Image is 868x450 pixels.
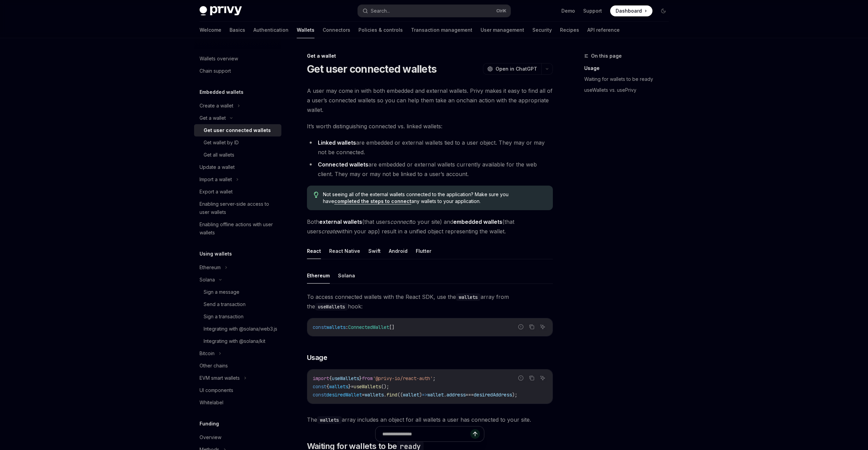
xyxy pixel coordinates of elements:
a: Chain support [194,65,281,77]
div: Chain support [200,67,231,75]
a: Demo [561,8,575,14]
span: (( [397,392,403,398]
div: Wallets overview [200,55,238,63]
span: import [313,375,329,381]
h5: Using wallets [200,250,232,258]
span: ConnectedWallet [348,324,389,330]
a: Authentication [253,22,289,38]
span: { [329,375,332,381]
button: Copy the contents from the code block [527,374,536,382]
h5: Embedded wallets [200,88,244,96]
a: Sign a transaction [194,310,281,323]
a: Support [583,8,602,14]
li: are embedded or external wallets tied to a user object. They may or may not be connected. [307,138,553,157]
div: UI components [200,386,233,394]
span: '@privy-io/react-auth' [373,375,433,381]
span: address [446,392,466,398]
button: Report incorrect code [516,374,525,382]
a: completed the steps to connect [334,198,411,204]
svg: Tip [314,192,319,198]
span: desiredAddress [474,392,512,398]
button: Report incorrect code [516,322,525,331]
span: ); [512,392,517,398]
div: Enabling offline actions with user wallets [200,220,277,237]
button: React [307,243,321,259]
a: Update a wallet [194,161,281,173]
div: Sign a message [204,288,239,296]
span: Ctrl K [496,8,506,14]
span: const [313,324,326,330]
button: Android [389,243,408,259]
button: React Native [329,243,360,259]
span: Both (that users to your site) and (that users within your app) result in a unified object repres... [307,217,553,236]
em: connect [390,218,411,225]
a: Sign a message [194,286,281,298]
span: wallet [403,392,419,398]
a: Get all wallets [194,149,281,161]
strong: Linked wallets [318,139,356,146]
a: UI components [194,384,281,396]
span: wallet [427,392,444,398]
button: Open in ChatGPT [483,63,541,75]
span: To access connected wallets with the React SDK, use the array from the hook: [307,292,553,311]
a: User management [481,22,524,38]
a: Whitelabel [194,396,281,409]
div: Other chains [200,362,228,370]
button: Ethereum [307,267,330,284]
button: Search...CtrlK [358,5,511,17]
code: wallets [456,293,481,301]
span: wallets [365,392,384,398]
button: Ask AI [538,322,547,331]
strong: external wallets [319,218,362,225]
a: Export a wallet [194,186,281,198]
h5: Funding [200,420,219,428]
a: Get user connected wallets [194,124,281,136]
a: Wallets overview [194,53,281,65]
span: desiredWallet [326,392,362,398]
div: Overview [200,433,221,441]
span: . [444,392,446,398]
a: Overview [194,431,281,444]
div: Get a wallet [200,114,226,122]
div: EVM smart wallets [200,374,240,382]
span: A user may come in with both embedded and external wallets. Privy makes it easy to find all of a ... [307,86,553,115]
button: Flutter [416,243,431,259]
h1: Get user connected wallets [307,63,437,75]
span: useWallets [332,375,359,381]
span: The array includes an object for all wallets a user has connected to your site. [307,415,553,424]
span: wallets [329,383,348,390]
strong: Connected wallets [318,161,368,168]
div: Get a wallet [307,53,553,59]
span: } [348,383,351,390]
span: === [466,392,474,398]
div: Whitelabel [200,398,223,407]
a: Wallets [297,22,314,38]
span: const [313,392,326,398]
span: const [313,383,326,390]
span: (); [381,383,389,390]
button: Ask AI [538,374,547,382]
span: => [422,392,427,398]
span: { [326,383,329,390]
a: Connectors [323,22,350,38]
span: = [362,392,365,398]
a: Policies & controls [358,22,403,38]
span: Dashboard [616,8,642,14]
div: Update a wallet [200,163,235,171]
a: Send a transaction [194,298,281,310]
div: Sign a transaction [204,313,244,321]
a: Welcome [200,22,221,38]
div: Export a wallet [200,188,233,196]
a: Other chains [194,360,281,372]
a: Basics [230,22,245,38]
a: Usage [584,63,674,74]
button: Swift [368,243,381,259]
button: Toggle dark mode [658,5,669,16]
a: Transaction management [411,22,472,38]
span: It’s worth distinguishing connected vs. linked wallets: [307,121,553,131]
div: Ethereum [200,263,221,272]
div: Create a wallet [200,102,233,110]
span: Open in ChatGPT [496,66,537,72]
div: Integrating with @solana/web3.js [204,325,277,333]
span: from [362,375,373,381]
